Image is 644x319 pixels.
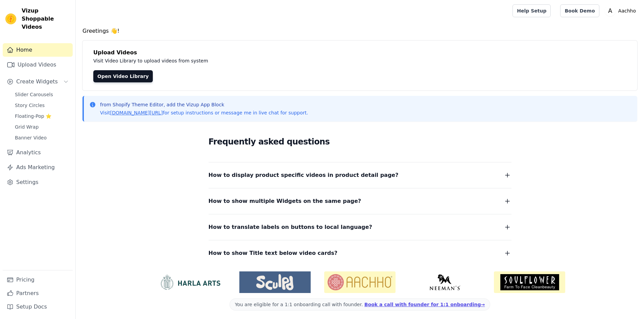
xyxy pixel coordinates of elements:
a: Ads Marketing [3,161,73,174]
a: Partners [3,287,73,300]
a: Floating-Pop ⭐ [11,111,73,121]
a: Help Setup [512,4,551,17]
span: Create Widgets [16,78,58,86]
h4: Upload Videos [93,49,626,57]
h2: Frequently asked questions [209,135,511,149]
a: Setup Docs [3,300,73,314]
a: Book Demo [560,4,599,17]
span: Story Circles [15,102,45,109]
button: Create Widgets [3,75,73,88]
p: Visit Video Library to upload videos from system [93,57,396,65]
button: How to show Title text below video cards? [209,248,511,258]
a: Pricing [3,273,73,287]
button: How to display product specific videos in product detail page? [209,170,511,180]
h4: Greetings 👋! [82,27,637,35]
text: A [608,7,612,14]
span: Banner Video [15,134,47,141]
img: Soulflower [494,271,565,293]
a: Slider Carousels [11,90,73,99]
p: Aachho [616,5,639,17]
span: How to show Title text below video cards? [209,248,338,258]
button: A Aachho [605,5,639,17]
p: Visit for setup instructions or message me in live chat for support. [100,109,308,116]
p: from Shopify Theme Editor, add the Vizup App Block [100,101,308,108]
span: How to translate labels on buttons to local language? [209,222,372,232]
a: Analytics [3,146,73,159]
img: Neeman's [409,274,480,290]
a: Upload Videos [3,58,73,72]
span: Slider Carousels [15,91,53,98]
a: Open Video Library [93,70,153,82]
img: Sculpd US [239,274,311,290]
img: Aachho [324,271,396,293]
a: [DOMAIN_NAME][URL] [110,110,163,115]
a: Banner Video [11,133,73,142]
a: Settings [3,176,73,189]
span: Floating-Pop ⭐ [15,113,51,119]
a: Home [3,43,73,57]
img: HarlaArts [154,274,226,290]
span: Grid Wrap [15,124,39,130]
span: How to show multiple Widgets on the same page? [209,196,361,206]
span: Vizup Shoppable Videos [22,7,70,31]
span: How to display product specific videos in product detail page? [209,170,399,180]
a: Story Circles [11,101,73,110]
a: Book a call with founder for 1:1 onboarding [364,302,485,307]
button: How to show multiple Widgets on the same page? [209,196,511,206]
button: How to translate labels on buttons to local language? [209,222,511,232]
a: Grid Wrap [11,122,73,132]
img: Vizup [5,14,16,24]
